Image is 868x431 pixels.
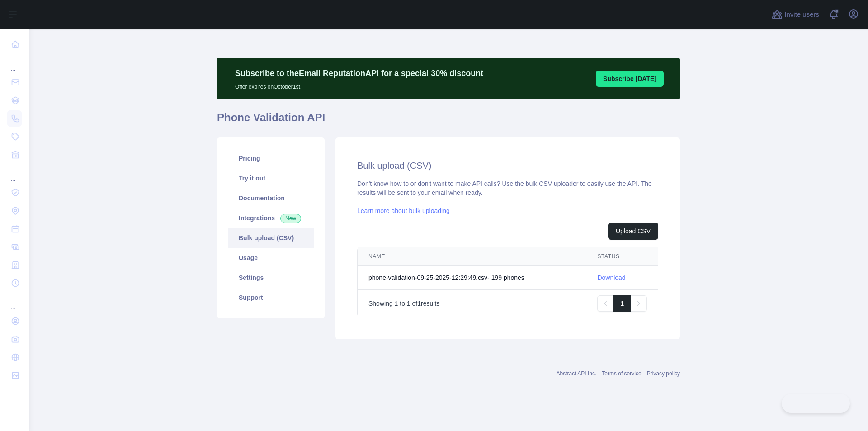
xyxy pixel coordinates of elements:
a: Try it out [228,168,314,188]
a: Abstract API Inc. [557,370,597,377]
div: Don't know how to or don't want to make API calls? Use the bulk CSV uploader to easily use the AP... [357,179,658,317]
p: Showing to of results [368,299,439,308]
p: Offer expires on October 1st. [235,80,483,90]
a: Settings [228,268,314,288]
a: Bulk upload (CSV) [228,228,314,248]
a: Integrations New [228,208,314,228]
span: 1 [407,300,410,307]
span: 1 [395,300,398,307]
button: Subscribe [DATE] [596,71,664,87]
iframe: Toggle Customer Support [782,394,850,413]
th: STATUS [586,247,658,266]
button: Upload CSV [608,223,658,240]
a: Pricing [228,148,314,168]
nav: Pagination [597,295,647,312]
a: Learn more about bulk uploading [357,207,450,214]
a: Terms of service [602,370,641,377]
h2: Bulk upload (CSV) [357,159,658,172]
a: Support [228,288,314,308]
span: New [280,214,301,223]
td: phone-validation-09-25-2025-12:29:49.csv - 199 phone s [358,266,586,290]
span: Invite users [784,9,819,20]
span: 1 [417,300,421,307]
div: ... [7,293,22,311]
div: ... [7,54,22,72]
a: Download [597,274,625,281]
p: Subscribe to the Email Reputation API for a special 30 % discount [235,67,483,80]
button: Invite users [770,7,821,22]
th: NAME [358,247,586,266]
a: Documentation [228,188,314,208]
div: ... [7,165,22,183]
a: Privacy policy [647,370,680,377]
h1: Phone Validation API [217,110,680,132]
a: Usage [228,248,314,268]
a: 1 [613,295,631,312]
